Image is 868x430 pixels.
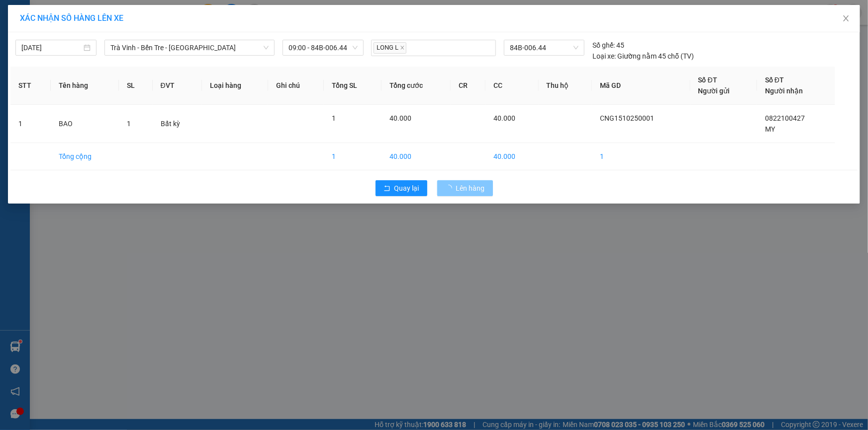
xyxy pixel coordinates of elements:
[374,42,406,54] span: LONG L
[382,67,451,105] th: Tổng cước
[202,67,268,105] th: Loại hàng
[153,105,202,143] td: Bất kỳ
[698,76,717,84] span: Số ĐT
[65,31,166,43] div: MY
[389,114,411,122] span: 40.000
[51,105,119,143] td: BAO
[127,120,131,128] span: 1
[63,65,77,75] span: CC :
[21,42,82,53] input: 15/10/2025
[765,114,805,122] span: 0822100427
[832,5,860,33] button: Close
[592,51,694,62] div: Giường nằm 45 chỗ (TV)
[437,180,493,196] button: Lên hàng
[382,143,451,170] td: 40.000
[324,67,382,105] th: Tổng SL
[600,114,654,122] span: CNG1510250001
[445,185,456,192] span: loading
[20,13,123,23] span: XÁC NHẬN SỐ HÀNG LÊN XE
[592,40,624,51] div: 45
[63,63,167,76] div: 40.000
[451,67,485,105] th: CR
[263,45,269,51] span: down
[765,87,803,95] span: Người nhận
[332,114,336,122] span: 1
[324,143,382,170] td: 1
[765,76,784,84] span: Số ĐT
[592,40,615,51] span: Số ghế:
[289,40,358,55] span: 09:00 - 84B-006.44
[842,14,850,22] span: close
[698,87,730,95] span: Người gửi
[51,67,119,105] th: Tên hàng
[153,67,202,105] th: ĐVT
[119,67,152,105] th: SL
[456,183,485,194] span: Lên hàng
[394,183,419,194] span: Quay lại
[268,67,324,105] th: Ghi chú
[376,180,427,196] button: rollbackQuay lại
[592,51,616,62] span: Loại xe:
[10,105,51,143] td: 1
[485,143,538,170] td: 40.000
[65,8,166,31] div: [GEOGRAPHIC_DATA]
[400,45,405,50] span: close
[384,185,390,193] span: rollback
[765,125,775,133] span: MY
[65,8,89,19] span: Nhận:
[65,43,166,57] div: 0822100427
[493,114,515,122] span: 40.000
[51,143,119,170] td: Tổng cộng
[539,67,592,105] th: Thu hộ
[110,40,269,55] span: Trà Vinh - Bến Tre - Sài Gòn
[592,67,690,105] th: Mã GD
[8,9,24,20] span: Gửi:
[10,67,51,105] th: STT
[485,67,538,105] th: CC
[8,8,58,32] div: Cầu Ngang
[510,40,579,55] span: 84B-006.44
[592,143,690,170] td: 1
